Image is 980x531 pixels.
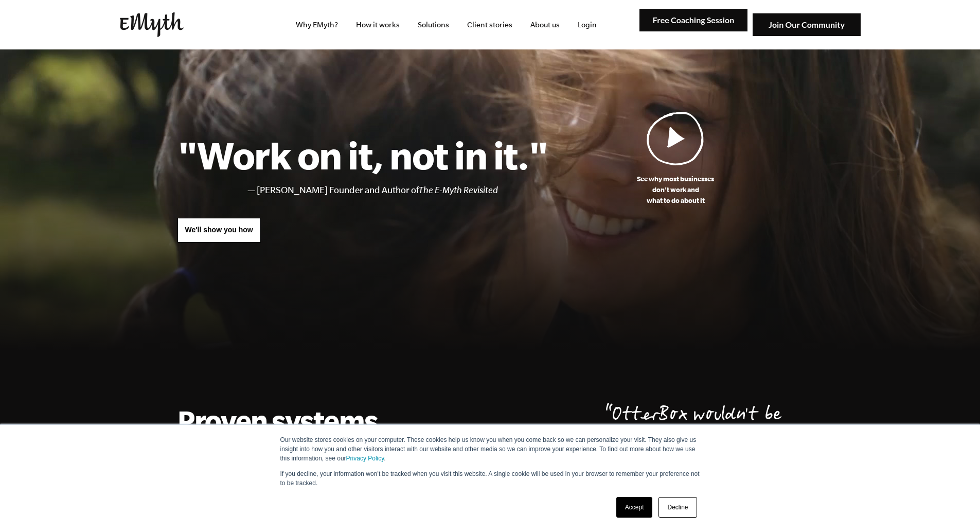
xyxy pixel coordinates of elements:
[120,12,184,37] img: EMyth
[177,218,261,243] a: We'll show you how
[548,174,803,206] p: See why most businesses don't work and what to do about it
[346,455,384,462] a: Privacy Policy
[177,404,429,470] h2: Proven systems. A personal mentor.
[639,9,747,32] img: Free Coaching Session
[647,111,704,165] img: Play Video
[753,13,861,37] img: Join Our Community
[548,111,803,206] a: See why most businessesdon't work andwhat to do about it
[257,183,548,198] li: [PERSON_NAME] Founder and Author of
[177,132,548,178] h1: "Work on it, not in it."
[280,469,700,488] p: If you decline, your information won’t be tracked when you visit this website. A single cookie wi...
[419,185,498,195] i: The E-Myth Revisited
[658,497,697,518] a: Decline
[280,435,700,463] p: Our website stores cookies on your computer. These cookies help us know you when you come back so...
[605,404,803,478] p: OtterBox wouldn't be here [DATE] without [PERSON_NAME].
[616,497,653,518] a: Accept
[185,226,253,234] span: We'll show you how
